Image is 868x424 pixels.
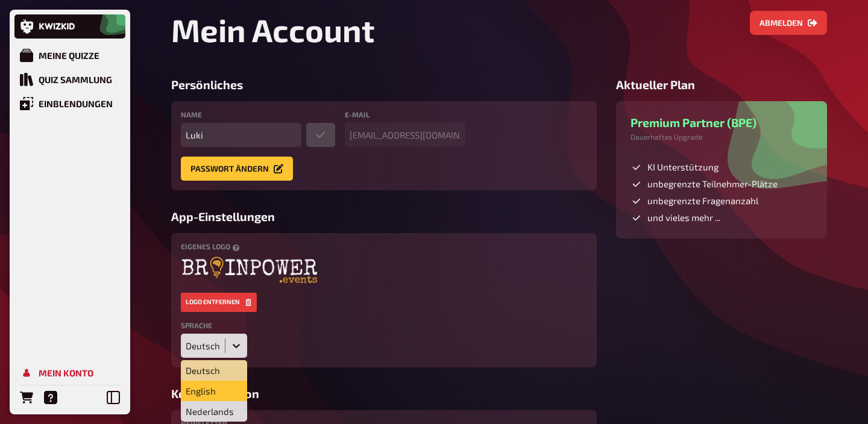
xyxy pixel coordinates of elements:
[14,67,125,92] a: Quiz Sammlung
[181,401,247,422] div: Nederlands
[181,322,587,329] label: Sprache
[14,43,125,67] a: Meine Quizze
[39,367,93,378] div: Mein Konto
[345,111,465,118] label: E-Mail
[631,132,841,142] small: Dauerhaftes Upgrade
[171,11,375,49] h1: Mein Account
[186,340,220,351] div: Deutsch
[39,98,113,109] div: Einblendungen
[750,11,827,35] button: Abmelden
[647,212,720,224] span: und vieles mehr ...
[616,78,827,92] h3: Aktueller Plan
[181,243,587,251] label: Eigenes Logo
[181,157,293,181] button: Passwort ändern
[647,195,758,207] span: unbegrenzte Fragenanzahl
[39,385,63,410] a: Hilfe
[647,178,778,190] span: unbegrenzte Teilnehmer-Plätze
[39,74,112,85] div: Quiz Sammlung
[181,381,247,401] div: English
[181,360,247,381] div: Deutsch
[631,116,813,129] h3: Premium Partner (BPE)
[171,210,597,223] h3: App-Einstellungen
[39,50,99,61] div: Meine Quizze
[181,293,257,312] button: Logo entfernen
[14,385,39,410] a: Bestellungen
[171,78,597,92] h3: Persönliches
[181,111,335,118] label: Name
[14,361,125,385] a: Mein Konto
[647,161,719,173] span: KI Unterstützung
[171,387,597,401] h3: Kommunikation
[14,92,125,116] a: Einblendungen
